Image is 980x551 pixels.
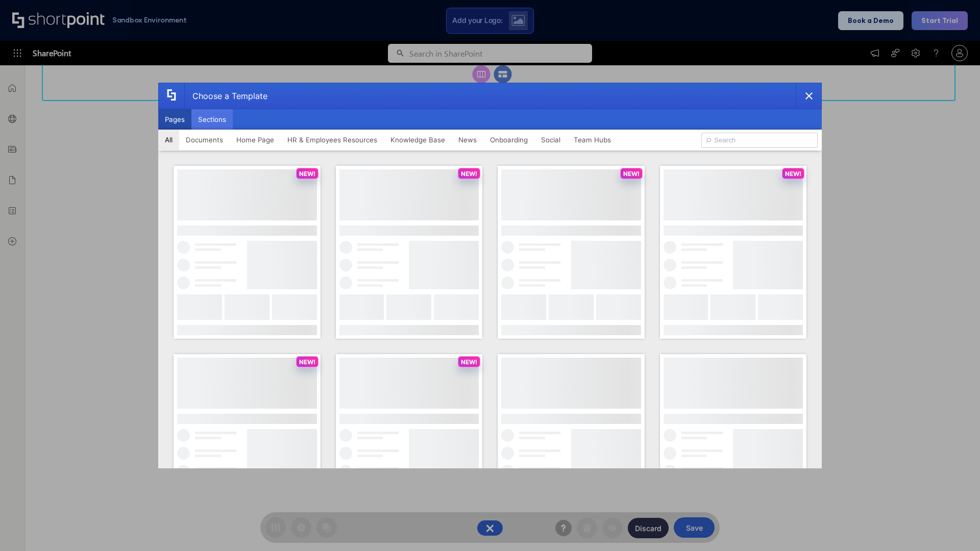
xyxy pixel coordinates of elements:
input: Search [701,133,818,148]
button: Knowledge Base [384,130,452,150]
button: News [452,130,483,150]
p: NEW! [299,358,315,366]
button: Onboarding [483,130,534,150]
button: Home Page [230,130,281,150]
button: All [158,130,179,150]
p: NEW! [785,170,801,178]
p: NEW! [461,358,477,366]
iframe: Chat Widget [929,502,980,551]
p: NEW! [461,170,477,178]
div: template selector [158,83,822,468]
button: Documents [179,130,230,150]
p: NEW! [299,170,315,178]
button: HR & Employees Resources [281,130,384,150]
p: NEW! [623,170,640,178]
div: Choose a Template [184,83,267,109]
button: Social [534,130,567,150]
button: Sections [191,109,233,130]
button: Pages [158,109,191,130]
button: Team Hubs [567,130,618,150]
